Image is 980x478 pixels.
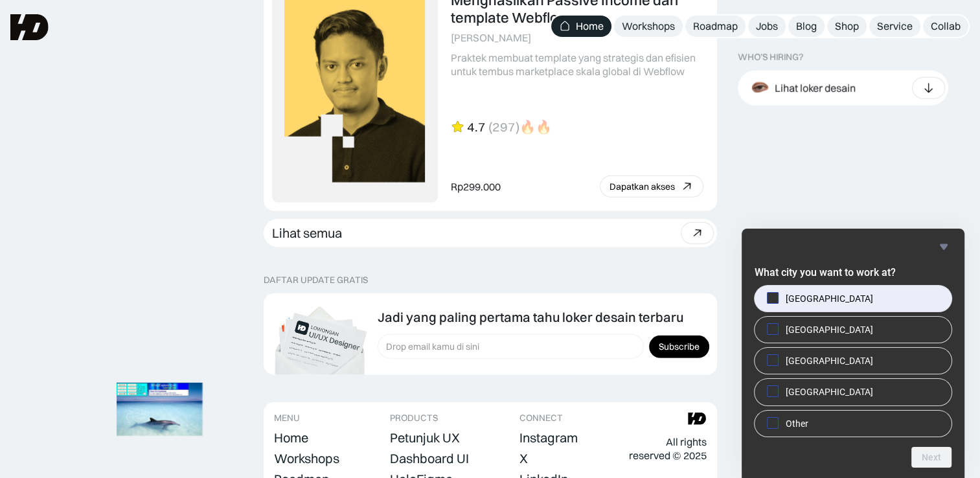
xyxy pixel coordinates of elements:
div: Service [877,19,913,33]
a: Roadmap [685,16,746,37]
div: Roadmap [693,19,738,33]
div: Lihat loker desain [775,81,856,95]
input: Drop email kamu di sini [378,334,644,359]
span: [GEOGRAPHIC_DATA] [786,292,873,305]
div: Home [274,430,308,446]
div: Instagram [519,430,578,446]
div: Workshops [274,451,339,466]
a: Workshops [614,16,683,37]
a: Instagram [519,429,578,447]
div: Workshops [622,19,675,33]
h2: What city you want to work at? [755,265,952,280]
div: Rp299.000 [451,180,501,194]
div: Blog [796,19,817,33]
a: Workshops [274,450,339,468]
a: Lihat semua [264,219,717,247]
a: Blog [788,16,825,37]
span: [GEOGRAPHIC_DATA] [786,354,873,367]
span: [GEOGRAPHIC_DATA] [786,323,873,336]
div: X [519,451,528,466]
div: Jadi yang paling pertama tahu loker desain terbaru [378,310,683,325]
a: Jobs [748,16,786,37]
div: Petunjuk UX [390,430,460,446]
div: WHO’S HIRING? [738,52,803,63]
div: Collab [931,19,961,33]
div: CONNECT [519,413,563,424]
div: What city you want to work at? [755,239,952,468]
div: Jobs [756,19,778,33]
a: Home [551,16,611,37]
div: Home [576,19,604,33]
form: Form Subscription [378,334,709,359]
div: DAFTAR UPDATE GRATIS [264,275,368,286]
a: Home [274,429,308,447]
a: Petunjuk UX [390,429,460,447]
div: All rights reserved © 2025 [628,435,706,462]
a: Dashboard UI [390,450,469,468]
a: Service [869,16,920,37]
input: Subscribe [649,336,709,358]
div: Dapatkan akses [610,181,675,192]
span: Other [786,417,808,430]
a: Shop [827,16,867,37]
div: PRODUCTS [390,413,438,424]
span: [GEOGRAPHIC_DATA] [786,385,873,398]
div: Shop [835,19,859,33]
div: What city you want to work at? [755,286,952,437]
button: Hide survey [936,239,952,255]
button: Next question [911,447,952,468]
a: Collab [923,16,968,37]
div: MENU [274,413,300,424]
div: Lihat semua [272,225,342,241]
a: X [519,450,528,468]
div: Dashboard UI [390,451,469,466]
a: Dapatkan akses [600,176,703,198]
